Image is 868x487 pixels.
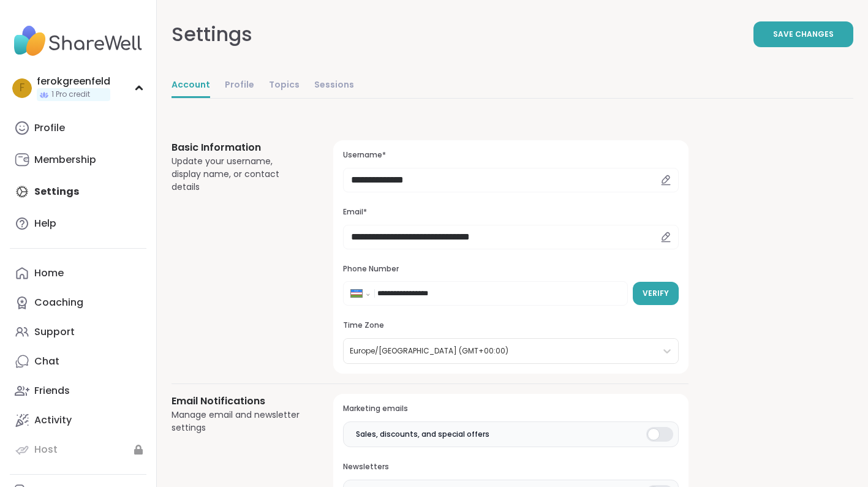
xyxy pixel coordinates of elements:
h3: Username* [343,150,679,160]
span: f [20,80,25,96]
a: Home [10,259,146,288]
a: Host [10,435,146,464]
h3: Basic Information [172,140,304,155]
div: Chat [34,355,59,368]
div: Host [34,443,58,456]
span: Sales, discounts, and special offers [356,429,489,440]
a: Topics [269,74,300,98]
a: Activity [10,406,146,435]
a: Help [10,209,146,238]
a: Chat [10,347,146,376]
span: 1 Pro credit [51,89,90,100]
a: Coaching [10,288,146,317]
div: Friends [34,384,70,398]
button: Verify [633,282,679,305]
div: Manage email and newsletter settings [172,409,304,434]
span: Save Changes [773,29,834,40]
div: Membership [34,153,96,167]
a: Friends [10,376,146,406]
div: Profile [34,121,65,135]
a: Membership [10,145,146,175]
h3: Email* [343,207,679,217]
h3: Email Notifications [172,394,304,409]
div: Coaching [34,296,83,309]
h3: Time Zone [343,320,679,331]
div: Help [34,217,56,230]
div: Activity [34,413,72,427]
span: Verify [643,288,669,299]
h3: Marketing emails [343,404,679,414]
a: Support [10,317,146,347]
a: Sessions [314,74,354,98]
button: Save Changes [753,21,853,47]
img: ShareWell Nav Logo [10,20,146,62]
a: Profile [10,113,146,143]
div: Support [34,325,75,339]
a: Profile [225,74,254,98]
a: Account [172,74,210,98]
div: Update your username, display name, or contact details [172,155,304,194]
h3: Phone Number [343,264,679,274]
h3: Newsletters [343,462,679,472]
div: Home [34,266,64,280]
div: ferokgreenfeld [37,75,110,88]
div: Settings [172,20,252,49]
